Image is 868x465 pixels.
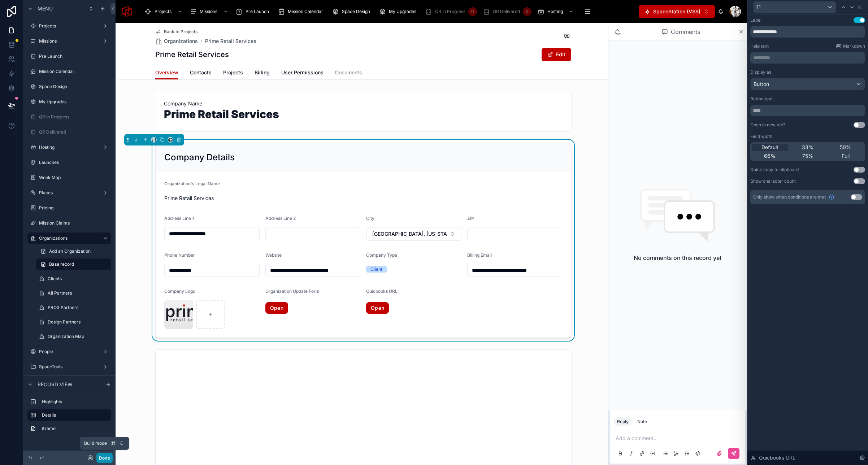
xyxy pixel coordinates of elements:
[27,66,111,77] a: Mission Calendar
[190,69,212,76] span: Contacts
[39,349,100,355] label: People
[335,69,362,76] span: Documents
[233,5,274,18] a: Pre Launch
[27,20,111,32] a: Projects
[36,331,111,342] a: Organization Map
[155,69,178,76] span: Overview
[750,122,785,128] div: Open in new tab?
[27,35,111,47] a: Missions
[39,53,110,59] label: Pre Launch
[96,453,113,463] button: Done
[761,144,778,151] span: Default
[223,69,243,76] span: Projects
[164,288,195,294] span: Company Logo
[48,276,110,282] label: Clients
[389,9,416,14] span: My Upgrades
[27,346,111,357] a: People
[759,454,795,461] span: Quicbooks URL
[481,5,534,18] a: QR Delivered0
[255,69,270,76] span: Billing
[27,217,111,229] a: Mission Claims
[750,134,772,139] label: Field width
[750,17,761,23] div: Label
[38,381,73,388] span: Record view
[275,5,328,18] a: Mission Calendar
[27,232,111,244] a: Organizations
[754,81,769,88] span: Button
[547,9,563,14] span: Hosting
[467,252,492,258] span: Billing Email
[155,49,229,60] h1: Prime Retail Services
[639,5,715,18] button: Select Button
[342,9,370,14] span: Space Design
[281,66,324,81] a: User Permissions
[164,252,195,258] span: Phone Number
[467,216,474,221] span: ZIP
[155,38,198,45] a: Organizations
[38,5,53,12] span: Menu
[330,5,375,18] a: Space Design
[27,51,111,62] a: Pre Launch
[48,319,110,325] label: Design Partners
[335,66,362,81] a: Documents
[49,248,91,254] span: Add an Organization
[39,129,110,135] label: QR Delivered
[750,43,769,49] label: Help text
[753,194,826,200] span: Only show when conditions are met
[750,96,773,102] label: Button text
[255,66,270,81] a: Billing
[36,316,111,328] a: Design Partners
[39,144,100,150] label: Hosting
[842,152,850,160] span: Full
[265,216,296,221] span: Address Line 2
[205,38,256,45] a: Prime Retail Services
[155,9,172,14] span: Projects
[39,114,110,120] label: QR In Progress
[36,245,111,257] a: Add an Organization
[366,302,389,314] a: Open
[200,9,217,14] span: Missions
[468,7,477,16] div: 0
[49,261,74,267] span: Base record
[802,144,813,151] span: 33%
[164,152,235,163] h2: Company Details
[27,142,111,153] a: Hosting
[155,66,178,80] a: Overview
[39,99,110,105] label: My Upgrades
[27,111,111,123] a: QR In Progress
[39,160,110,165] label: Launches
[750,178,796,184] div: Show character count
[36,287,111,299] a: All Partners
[366,288,398,294] span: Quicbooks URL
[164,29,198,35] span: Back to Projects
[423,5,479,18] a: QR In Progress0
[121,6,133,17] img: App logo
[155,29,198,35] a: Back to Projects
[36,258,111,270] a: Base record
[634,253,721,262] h2: No comments on this record yet
[187,5,232,18] a: Missions
[750,167,799,173] div: Quick copy to clipboard
[637,419,647,425] div: Note
[190,66,212,81] a: Contacts
[614,417,632,426] button: Reply
[118,440,124,446] span: E
[671,27,700,36] span: Comments
[27,96,111,108] a: My Upgrades
[164,195,562,202] span: Prime Retail Services
[836,43,865,49] a: Markdown
[36,302,111,313] a: PRO3 Partners
[27,202,111,214] a: Pricing
[265,252,282,258] span: Website
[764,152,776,160] span: 66%
[370,266,382,273] div: Client
[223,66,243,81] a: Projects
[27,187,111,199] a: Places
[750,78,865,90] button: Button
[377,5,421,18] a: My Upgrades
[27,361,111,373] a: SpaceTools
[36,273,111,284] a: Clients
[535,5,577,18] a: Hosting
[27,172,111,183] a: Week Map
